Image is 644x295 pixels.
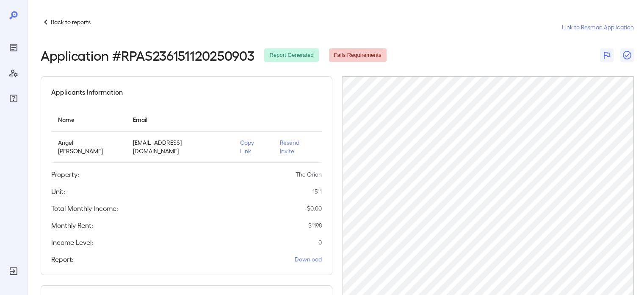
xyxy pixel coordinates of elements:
p: 0 [318,238,322,247]
p: 1511 [312,187,322,196]
h5: Total Monthly Income: [51,203,118,214]
table: simple table [51,107,322,163]
p: Angel [PERSON_NAME] [58,138,119,155]
p: Back to reports [51,18,91,26]
div: Reports [7,41,20,54]
div: Log Out [7,264,20,278]
h2: Application # RPAS236151120250903 [41,48,254,63]
span: Report Generated [264,51,318,59]
button: Close Report [620,48,634,62]
p: [EMAIL_ADDRESS][DOMAIN_NAME] [133,138,227,155]
p: Resend Invite [280,138,315,155]
a: Download [295,255,322,264]
h5: Monthly Rent: [51,220,93,230]
h5: Income Level: [51,237,93,247]
h5: Property: [51,169,79,180]
p: Copy Link [240,138,266,155]
div: FAQ [7,92,20,105]
p: The Orion [296,170,322,179]
th: Email [126,107,234,132]
button: Flag Report [600,48,614,62]
th: Name [51,107,126,132]
div: Manage Users [7,66,20,80]
span: Fails Requirements [329,51,387,59]
h5: Report: [51,254,74,264]
a: Link to Resman Application [562,23,634,31]
h5: Applicants Information [51,87,123,97]
p: $ 1198 [308,221,322,230]
h5: Unit: [51,186,65,197]
p: $ 0.00 [307,204,322,213]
